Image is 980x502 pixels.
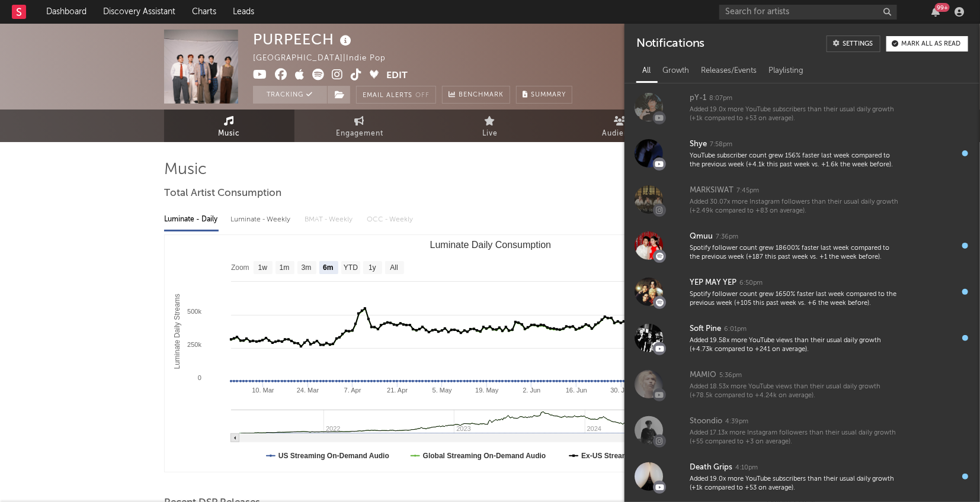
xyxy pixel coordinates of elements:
[230,210,293,230] div: Luminate - Weekly
[425,110,555,142] a: Live
[886,36,968,52] button: Mark all as read
[690,198,898,216] div: Added 30.07x more Instagram followers than their usual daily growth (+2.49k compared to +83 on av...
[252,387,274,394] text: 10. Mar
[690,475,898,493] div: Added 19.0x more YouTube subscribers than their usual daily growth (+1k compared to +53 on average).
[690,382,898,401] div: Added 18.53x more YouTube views than their usual daily growth (+78.5k compared to +4.24k on avera...
[390,264,398,272] text: All
[369,264,376,272] text: 1y
[763,61,809,81] div: Playlisting
[827,36,880,52] a: Settings
[459,88,504,102] span: Benchmark
[386,69,408,83] button: Edit
[302,264,312,272] text: 3m
[709,94,732,103] div: 8:07pm
[297,387,319,394] text: 24. Mar
[725,417,748,426] div: 4:39pm
[624,453,980,500] a: Death Grips4:10pmAdded 19.0x more YouTube subscribers than their usual daily growth (+1k compared...
[433,387,453,394] text: 5. May
[356,86,436,104] button: Email AlertsOff
[690,429,898,447] div: Added 17.13x more Instagram followers than their usual daily growth (+55 compared to +3 on average).
[719,371,742,380] div: 5:36pm
[253,86,327,104] button: Tracking
[624,407,980,453] a: Stoondio4:39pmAdded 17.13x more Instagram followers than their usual daily growth (+55 compared t...
[475,387,499,394] text: 19. May
[523,387,540,394] text: 2. Jun
[624,361,980,407] a: MAMIO5:36pmAdded 18.53x more YouTube views than their usual daily growth (+78.5k compared to +4.2...
[695,61,763,81] div: Releases/Events
[690,322,721,336] div: Soft Pine
[735,464,758,472] div: 4:10pm
[198,374,201,381] text: 0
[531,92,566,98] span: Summary
[187,308,201,315] text: 500k
[716,233,738,242] div: 7:36pm
[610,387,632,394] text: 30. Jun
[690,368,716,382] div: MAMIO
[253,30,354,49] div: PURPEECH
[280,264,290,272] text: 1m
[719,5,897,20] input: Search for artists
[690,91,706,105] div: pY-1
[442,86,510,104] a: Benchmark
[931,7,940,17] button: 99+
[344,264,358,272] text: YTD
[258,264,268,272] text: 1w
[278,452,389,460] text: US Streaming On-Demand Audio
[294,110,425,142] a: Engagement
[430,240,552,250] text: Luminate Daily Consumption
[624,223,980,269] a: Qmuu7:36pmSpotify follower count grew 18600% faster last week compared to the previous week (+187...
[164,210,219,230] div: Luminate - Daily
[690,461,732,475] div: Death Grips
[173,294,181,369] text: Luminate Daily Streams
[690,290,898,308] div: Spotify follower count grew 1650% faster last week compared to the previous week (+105 this past ...
[724,325,747,334] div: 6:01pm
[336,127,383,141] span: Engagement
[253,52,399,66] div: [GEOGRAPHIC_DATA] | Indie Pop
[690,414,722,429] div: Stoondio
[231,264,249,272] text: Zoom
[690,152,898,170] div: YouTube subscriber count grew 156% faster last week compared to the previous week (+4.1k this pas...
[690,276,736,290] div: YEP MAY YEP
[843,41,873,47] div: Settings
[624,130,980,176] a: Shye7:58pmYouTube subscriber count grew 156% faster last week compared to the previous week (+4.1...
[164,186,281,201] span: Total Artist Consumption
[710,140,732,149] div: 7:58pm
[736,186,759,195] div: 7:45pm
[387,387,408,394] text: 21. Apr
[624,84,980,130] a: pY-18:07pmAdded 19.0x more YouTube subscribers than their usual daily growth (+1k compared to +53...
[624,315,980,361] a: Soft Pine6:01pmAdded 19.58x more YouTube views than their usual daily growth (+4.73k compared to ...
[164,110,294,142] a: Music
[482,127,498,141] span: Live
[902,41,961,47] div: Mark all as read
[555,110,686,142] a: Audience
[581,452,703,460] text: Ex-US Streaming On-Demand Audio
[187,341,201,348] text: 250k
[690,184,734,198] div: MARKSIWAT
[423,452,546,460] text: Global Streaming On-Demand Audio
[603,127,639,141] span: Audience
[690,105,898,124] div: Added 19.0x more YouTube subscribers than their usual daily growth (+1k compared to +53 on average).
[690,137,707,152] div: Shye
[739,279,763,288] div: 6:50pm
[690,230,713,244] div: Qmuu
[516,86,572,104] button: Summary
[415,92,430,99] em: Off
[690,336,898,355] div: Added 19.58x more YouTube views than their usual daily growth (+4.73k compared to +241 on average).
[624,176,980,223] a: MARKSIWAT7:45pmAdded 30.07x more Instagram followers than their usual daily growth (+2.49k compar...
[219,127,241,141] span: Music
[624,269,980,315] a: YEP MAY YEP6:50pmSpotify follower count grew 1650% faster last week compared to the previous week...
[690,244,898,262] div: Spotify follower count grew 18600% faster last week compared to the previous week (+187 this past...
[636,61,656,81] div: All
[344,387,361,394] text: 7. Apr
[165,235,816,472] svg: Luminate Daily Consumption
[323,264,333,272] text: 6m
[656,61,695,81] div: Growth
[566,387,587,394] text: 16. Jun
[636,36,704,52] div: Notifications
[935,3,950,12] div: 99 +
